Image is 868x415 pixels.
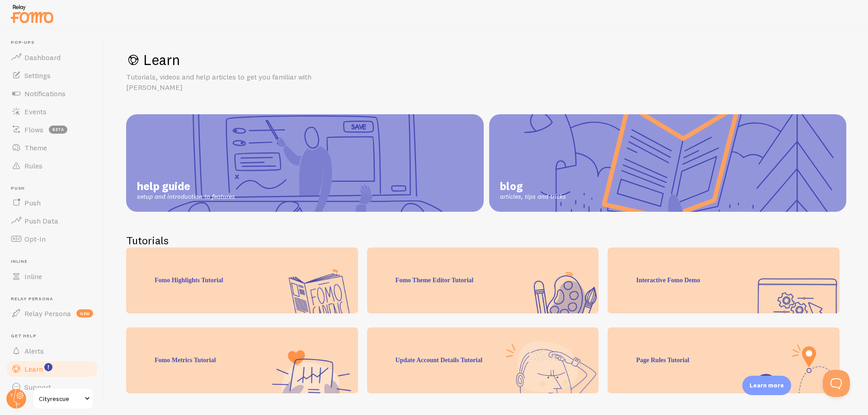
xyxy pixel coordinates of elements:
span: setup and introduction to features [137,193,235,201]
span: Flows [24,125,43,134]
a: Alerts [5,342,99,360]
span: Push [11,186,99,191]
span: Relay Persona [11,296,99,302]
span: articles, tips and tricks [500,193,566,201]
a: Push [5,194,99,212]
a: Dashboard [5,48,99,66]
span: blog [500,179,566,193]
span: Support [24,382,51,392]
h1: Learn [126,51,846,69]
h2: Tutorials [126,233,846,247]
iframe: Help Scout Beacon - Open [823,370,850,397]
p: Learn more [750,381,784,390]
a: Notifications [5,84,99,103]
span: Relay Persona [24,309,71,318]
a: Events [5,103,99,121]
span: Rules [24,161,42,170]
svg: <p>Watch New Feature Tutorials!</p> [44,363,52,371]
span: beta [49,126,67,134]
a: blog articles, tips and tricks [489,114,847,212]
a: Cityrescue [33,388,94,410]
span: Push [24,198,41,207]
div: Fomo Metrics Tutorial [126,327,358,393]
div: Fomo Highlights Tutorial [126,247,358,313]
span: Settings [24,71,51,80]
span: Get Help [11,333,99,339]
span: Cityrescue [39,393,82,404]
p: Tutorials, videos and help articles to get you familiar with [PERSON_NAME] [126,72,343,93]
span: Pop-ups [11,40,99,46]
span: Theme [24,143,47,152]
span: Inline [11,259,99,265]
a: Support [5,378,99,396]
span: Alerts [24,346,44,355]
div: Interactive Fomo Demo [608,247,840,313]
div: Fomo Theme Editor Tutorial [367,247,599,313]
a: help guide setup and introduction to features [126,114,484,212]
span: Learn [24,364,43,373]
span: Opt-In [24,234,46,243]
span: Push Data [24,216,58,225]
img: fomo-relay-logo-orange.svg [9,2,55,25]
span: new [76,309,93,317]
a: Theme [5,139,99,157]
a: Opt-In [5,230,99,248]
a: Inline [5,267,99,285]
span: Inline [24,272,42,281]
a: Settings [5,66,99,84]
a: Push Data [5,212,99,230]
div: Learn more [742,376,791,395]
span: Notifications [24,89,66,98]
a: Learn [5,360,99,378]
a: Flows beta [5,121,99,139]
a: Rules [5,157,99,175]
div: Page Rules Tutorial [608,327,840,393]
span: Dashboard [24,53,61,62]
span: help guide [137,179,235,193]
div: Update Account Details Tutorial [367,327,599,393]
a: Relay Persona new [5,304,99,322]
span: Events [24,107,47,116]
